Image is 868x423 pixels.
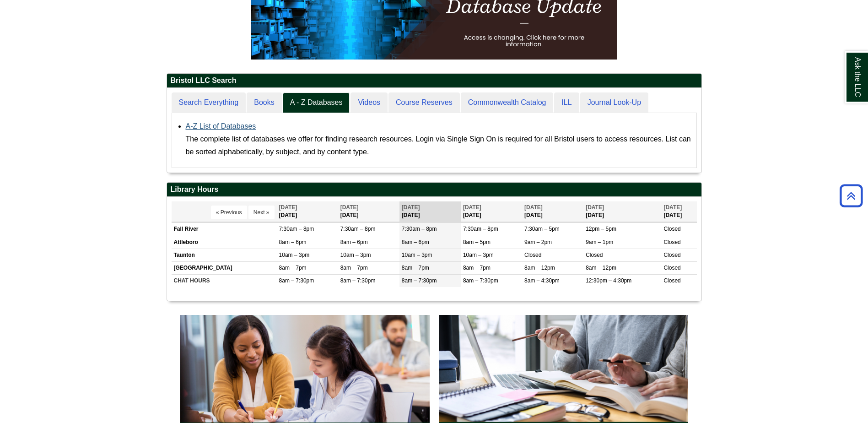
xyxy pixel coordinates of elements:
span: 10am – 3pm [340,252,371,258]
th: [DATE] [461,201,522,222]
span: [DATE] [524,204,543,211]
td: [GEOGRAPHIC_DATA] [172,261,277,274]
span: [DATE] [463,204,481,211]
a: Books [247,92,281,113]
span: 8am – 7:30pm [463,277,498,284]
span: 8am – 6pm [402,239,429,245]
span: Closed [663,239,680,245]
td: Taunton [172,249,277,261]
span: Closed [663,277,680,284]
a: Search Everything [172,92,246,113]
a: Course Reserves [388,92,460,113]
h2: Library Hours [167,183,701,197]
th: [DATE] [399,201,461,222]
th: [DATE] [661,201,696,222]
th: [DATE] [522,201,583,222]
span: 10am – 3pm [463,252,494,258]
span: 8am – 12pm [586,265,616,271]
span: [DATE] [402,204,420,211]
td: Fall River [172,223,277,236]
span: 12:30pm – 4:30pm [586,277,631,284]
span: 8am – 12pm [524,265,555,271]
span: Closed [663,252,680,258]
span: 10am – 3pm [402,252,432,258]
h2: Bristol LLC Search [167,74,701,88]
a: Back to Top [836,190,866,202]
a: Commonwealth Catalog [461,92,554,113]
span: 10am – 3pm [279,252,310,258]
span: 9am – 2pm [524,239,552,245]
span: 8am – 7pm [279,265,307,271]
span: Closed [663,265,680,271]
th: [DATE] [338,201,399,222]
span: 8am – 6pm [340,239,368,245]
th: [DATE] [277,201,338,222]
td: CHAT HOURS [172,274,277,287]
span: 8am – 7:30pm [279,277,314,284]
span: 7:30am – 8pm [402,226,437,232]
a: Journal Look-Up [580,92,648,113]
a: Videos [350,92,388,113]
span: 8am – 5pm [463,239,491,245]
div: The complete list of databases we offer for finding research resources. Login via Single Sign On ... [186,133,692,158]
span: 7:30am – 8pm [279,226,314,232]
span: 7:30am – 8pm [463,226,498,232]
span: [DATE] [279,204,297,211]
span: Closed [524,252,541,258]
td: Attleboro [172,236,277,249]
span: [DATE] [586,204,604,211]
a: ILL [554,92,579,113]
span: [DATE] [663,204,682,211]
span: 8am – 7pm [402,265,429,271]
span: 7:30am – 8pm [340,226,376,232]
span: [DATE] [340,204,359,211]
span: Closed [663,226,680,232]
span: 8am – 6pm [279,239,307,245]
span: 9am – 1pm [586,239,613,245]
button: « Previous [211,206,247,219]
span: 8am – 7pm [340,265,368,271]
span: 8am – 7:30pm [340,277,376,284]
span: 12pm – 5pm [586,226,616,232]
span: 8am – 4:30pm [524,277,560,284]
th: [DATE] [583,201,661,222]
button: Next » [248,206,275,219]
a: A - Z Databases [283,92,350,113]
a: A-Z List of Databases [186,122,256,130]
span: Closed [586,252,603,258]
span: 7:30am – 5pm [524,226,560,232]
span: 8am – 7pm [463,265,491,271]
span: 8am – 7:30pm [402,277,437,284]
